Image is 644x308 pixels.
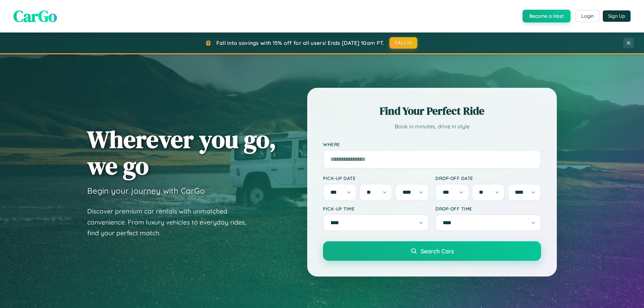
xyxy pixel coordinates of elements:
p: Book in minutes, drive in style [323,122,541,131]
label: Drop-off Date [435,175,541,181]
button: Login [576,10,599,22]
span: Search Cars [421,247,454,255]
button: Become a Host [523,10,571,22]
h3: Begin your journey with CarGo [87,186,205,196]
button: Search Cars [323,241,541,261]
h1: Wherever you go, we go [87,126,276,179]
p: Discover premium car rentals with unmatched convenience. From luxury vehicles to everyday rides, ... [87,206,255,239]
label: Pick-up Time [323,206,429,211]
label: Pick-up Date [323,175,429,181]
label: Where [323,141,541,147]
span: CarGo [13,5,57,27]
h2: Find Your Perfect Ride [323,104,541,118]
button: Sign Up [603,10,631,22]
span: Fall into savings with 15% off for all users! Ends [DATE] 10am PT. [216,40,384,46]
label: Drop-off Time [435,206,541,211]
button: FALL15 [389,37,418,49]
